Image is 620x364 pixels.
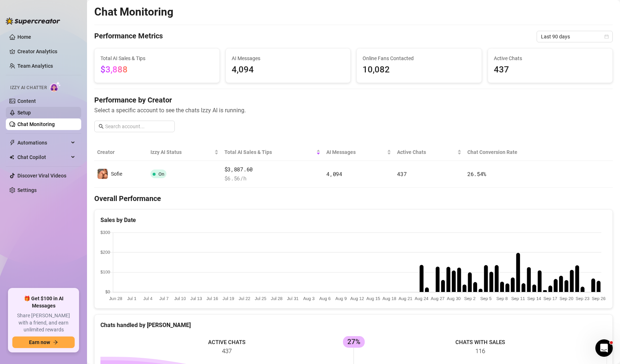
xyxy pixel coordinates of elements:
[105,122,170,130] input: Search account...
[397,170,406,177] span: 437
[12,295,75,309] span: 🎁 Get $100 in AI Messages
[9,140,15,146] span: thunderbolt
[17,121,55,127] a: Chat Monitoring
[363,54,476,62] span: Online Fans Contacted
[98,169,108,179] img: Sofie
[94,31,163,42] h4: Performance Metrics
[394,144,464,161] th: Active Chats
[99,124,104,129] span: search
[53,340,58,345] span: arrow-right
[494,63,607,77] span: 437
[94,144,148,161] th: Creator
[94,106,613,115] span: Select a specific account to see the chats Izzy AI is running.
[17,173,66,179] a: Discover Viral Videos
[326,148,385,156] span: AI Messages
[12,312,75,334] span: Share [PERSON_NAME] with a friend, and earn unlimited rewards
[17,110,31,116] a: Setup
[363,63,476,77] span: 10,082
[232,63,345,77] span: 4,094
[17,34,31,40] a: Home
[464,144,561,161] th: Chat Conversion Rate
[10,84,47,91] span: Izzy AI Chatter
[9,155,14,160] img: Chat Copilot
[94,95,613,105] h4: Performance by Creator
[494,54,607,62] span: Active Chats
[323,144,394,161] th: AI Messages
[17,63,53,69] a: Team Analytics
[467,170,486,177] span: 26.54 %
[222,144,324,161] th: Total AI Sales & Tips
[50,81,61,92] img: AI Chatter
[12,336,75,348] button: Earn nowarrow-right
[224,174,321,183] span: $ 6.56 /h
[17,46,75,57] a: Creator Analytics
[6,17,60,25] img: logo-BBDzfeDw.svg
[29,339,50,345] span: Earn now
[150,148,213,156] span: Izzy AI Status
[17,151,69,163] span: Chat Copilot
[100,54,214,62] span: Total AI Sales & Tips
[17,137,69,148] span: Automations
[604,34,609,39] span: calendar
[94,5,173,19] h2: Chat Monitoring
[100,64,128,75] span: $3,888
[17,98,36,104] a: Content
[100,321,607,330] div: Chats handled by [PERSON_NAME]
[100,216,607,225] div: Sales by Date
[111,171,122,177] span: Sofie
[158,171,164,177] span: On
[397,148,455,156] span: Active Chats
[224,165,321,174] span: $3,887.60
[94,193,613,204] h4: Overall Performance
[326,170,342,177] span: 4,094
[232,54,345,62] span: AI Messages
[224,148,315,156] span: Total AI Sales & Tips
[541,31,608,42] span: Last 90 days
[17,187,37,193] a: Settings
[148,144,222,161] th: Izzy AI Status
[595,339,613,357] iframe: Intercom live chat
